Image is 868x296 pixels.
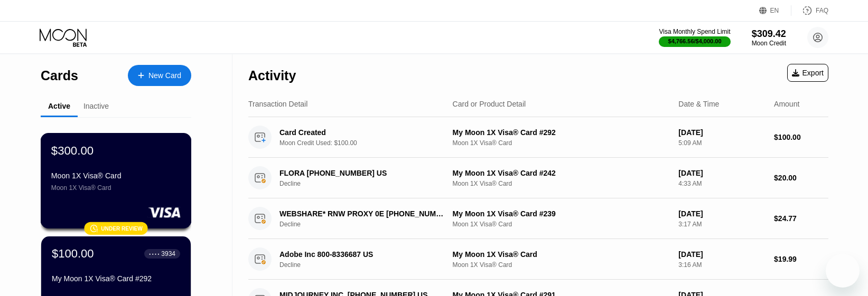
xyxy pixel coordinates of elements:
[51,184,181,192] div: Moon 1X Visa® Card
[101,225,143,231] div: Under review
[148,71,181,80] div: New Card
[816,7,828,14] div: FAQ
[48,102,70,110] div: Active
[770,7,779,14] div: EN
[279,209,443,218] div: WEBSHARE* RNW PROXY 0E [PHONE_NUMBER] US
[678,180,766,187] div: 4:33 AM
[41,68,78,83] div: Cards
[279,128,443,137] div: Card Created
[248,239,828,280] div: Adobe Inc 800-8336687 USDeclineMy Moon 1X Visa® CardMoon 1X Visa® Card[DATE]3:16 AM$19.99
[453,139,670,147] div: Moon 1X Visa® Card
[792,69,824,77] div: Export
[248,68,296,83] div: Activity
[161,250,175,257] div: 3934
[279,139,456,147] div: Moon Credit Used: $100.00
[774,133,828,141] div: $100.00
[83,102,109,110] div: Inactive
[678,261,766,269] div: 3:16 AM
[774,214,828,223] div: $24.77
[752,28,786,47] div: $309.42Moon Credit
[668,38,722,44] div: $4,766.56 / $4,000.00
[453,261,670,269] div: Moon 1X Visa® Card
[659,28,730,35] div: Visa Monthly Spend Limit
[149,252,160,255] div: ● ● ● ●
[453,100,526,108] div: Card or Product Detail
[128,65,191,86] div: New Card
[41,133,191,228] div: $300.00Moon 1X Visa® CardMoon 1X Visa® Card󰗎Under review
[791,5,828,16] div: FAQ
[826,254,860,288] iframe: Button to launch messaging window
[51,144,94,157] div: $300.00
[774,174,828,182] div: $20.00
[752,40,786,47] div: Moon Credit
[453,221,670,228] div: Moon 1X Visa® Card
[453,209,670,218] div: My Moon 1X Visa® Card #239
[279,261,456,269] div: Decline
[453,250,670,259] div: My Moon 1X Visa® Card
[52,274,180,283] div: My Moon 1X Visa® Card #292
[248,158,828,198] div: FLORA [PHONE_NUMBER] USDeclineMy Moon 1X Visa® Card #242Moon 1X Visa® Card[DATE]4:33 AM$20.00
[678,250,766,259] div: [DATE]
[453,180,670,187] div: Moon 1X Visa® Card
[678,209,766,218] div: [DATE]
[248,117,828,158] div: Card CreatedMoon Credit Used: $100.00My Moon 1X Visa® Card #292Moon 1X Visa® Card[DATE]5:09 AM$10...
[52,247,94,261] div: $100.00
[279,169,443,177] div: FLORA [PHONE_NUMBER] US
[248,198,828,239] div: WEBSHARE* RNW PROXY 0E [PHONE_NUMBER] USDeclineMy Moon 1X Visa® Card #239Moon 1X Visa® Card[DATE]...
[89,224,98,233] div: 󰗎
[678,221,766,228] div: 3:17 AM
[678,169,766,177] div: [DATE]
[279,221,456,228] div: Decline
[752,28,786,40] div: $309.42
[774,255,828,263] div: $19.99
[774,100,799,108] div: Amount
[279,180,456,187] div: Decline
[51,171,181,180] div: Moon 1X Visa® Card
[678,139,766,147] div: 5:09 AM
[678,128,766,137] div: [DATE]
[678,100,719,108] div: Date & Time
[279,250,443,259] div: Adobe Inc 800-8336687 US
[759,5,791,16] div: EN
[787,64,828,82] div: Export
[659,28,730,47] div: Visa Monthly Spend Limit$4,766.56/$4,000.00
[453,128,670,137] div: My Moon 1X Visa® Card #292
[453,169,670,177] div: My Moon 1X Visa® Card #242
[248,100,307,108] div: Transaction Detail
